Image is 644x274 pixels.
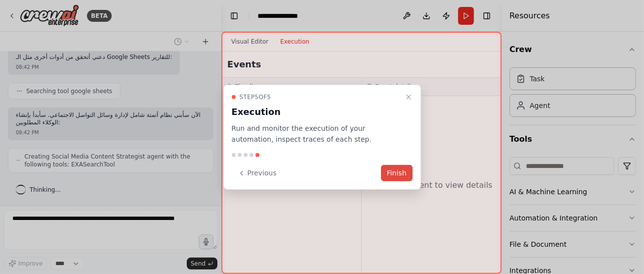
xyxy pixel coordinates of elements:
[232,105,401,118] h3: Execution
[232,122,401,145] p: Run and monitor the execution of your automation, inspect traces of each step.
[232,165,283,181] button: Previous
[227,9,241,23] button: Hide left sidebar
[381,165,413,181] button: Finish
[403,91,415,103] button: Close walkthrough
[240,93,271,101] span: Step 5 of 5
